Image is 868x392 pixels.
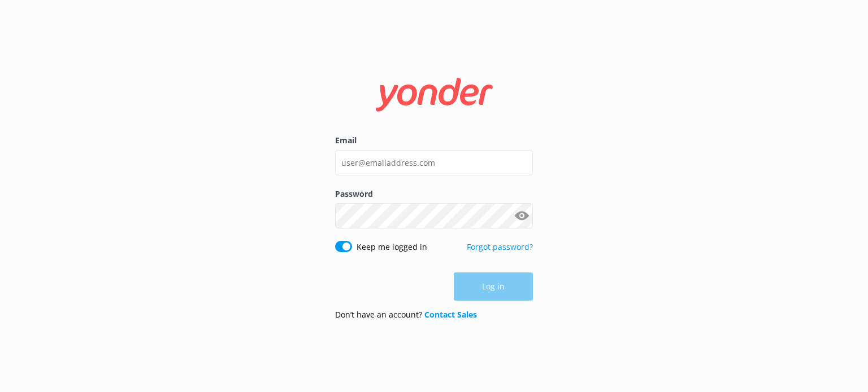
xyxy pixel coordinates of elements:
[335,150,533,175] input: user@emailaddress.com
[335,188,533,200] label: Password
[357,241,427,253] label: Keep me logged in
[510,205,533,227] button: Show password
[335,309,477,321] p: Don’t have an account?
[335,134,533,147] label: Email
[467,241,533,252] a: Forgot password?
[424,309,477,320] a: Contact Sales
